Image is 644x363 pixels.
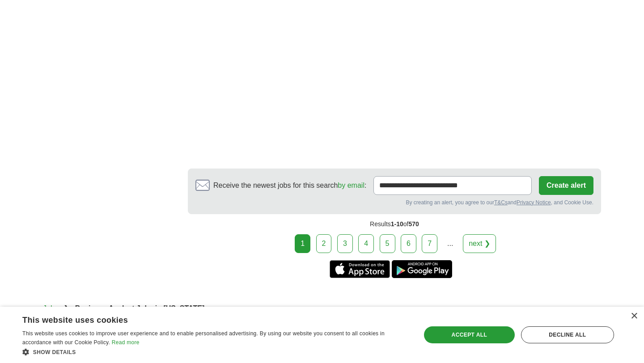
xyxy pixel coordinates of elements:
a: Get the Android app [392,260,452,278]
span: Receive the newest jobs for this search : [213,180,366,191]
div: Results of [188,214,601,234]
div: By creating an alert, you agree to our and , and Cookie Use. [195,198,593,207]
a: 5 [380,234,395,253]
div: ... [441,235,459,253]
span: ❯ [64,304,69,312]
a: Read more, opens a new window [112,339,140,346]
a: 2 [316,234,332,253]
a: Get the iPhone app [330,260,390,278]
strong: Business Analyst Jobs in [US_STATE] [75,304,205,312]
span: 570 [409,220,419,228]
span: 1-10 [391,220,403,228]
a: T&Cs [494,199,508,206]
div: Decline all [521,326,614,343]
div: This website uses cookies [22,312,387,325]
div: Accept all [424,326,515,343]
div: 1 [295,234,310,253]
a: 7 [422,234,437,253]
a: by email [338,181,364,189]
a: 6 [401,234,416,253]
div: Show details [22,347,409,356]
a: 3 [337,234,353,253]
a: Jobs [43,304,58,312]
a: next ❯ [463,234,496,253]
span: This website uses cookies to improve user experience and to enable personalised advertising. By u... [22,330,385,346]
button: Create alert [539,176,593,195]
span: Show details [33,349,76,355]
div: Close [631,313,637,320]
a: Privacy Notice [517,199,551,206]
a: 4 [358,234,374,253]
